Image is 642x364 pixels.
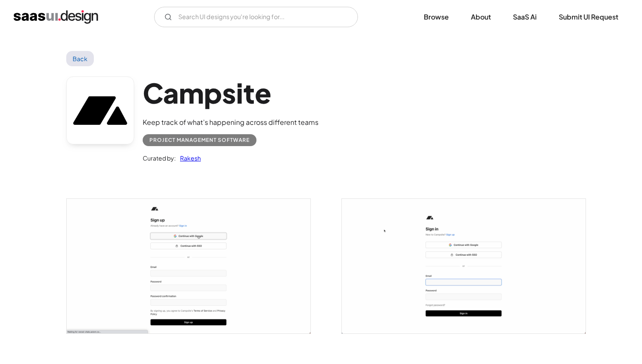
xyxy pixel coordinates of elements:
[414,8,459,26] a: Browse
[342,199,586,333] a: open lightbox
[549,8,628,26] a: Submit UI Request
[143,76,318,109] h1: Campsite
[143,117,318,127] div: Keep track of what’s happening across different teams
[67,199,310,333] img: 642e6440bdb822254055505c_Campsite%20-%20Sign%20Up.png
[461,8,501,26] a: About
[14,10,98,24] a: home
[149,135,250,145] div: Project Management Software
[143,153,176,163] div: Curated by:
[154,7,358,27] form: Email Form
[67,199,310,333] a: open lightbox
[342,199,586,333] img: 642e643f91b2ac723572f3a3_Campsite%20-%20Sign%20In.png
[176,153,201,163] a: Rakesh
[154,7,358,27] input: Search UI designs you're looking for...
[66,51,94,66] a: Back
[503,8,547,26] a: SaaS Ai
